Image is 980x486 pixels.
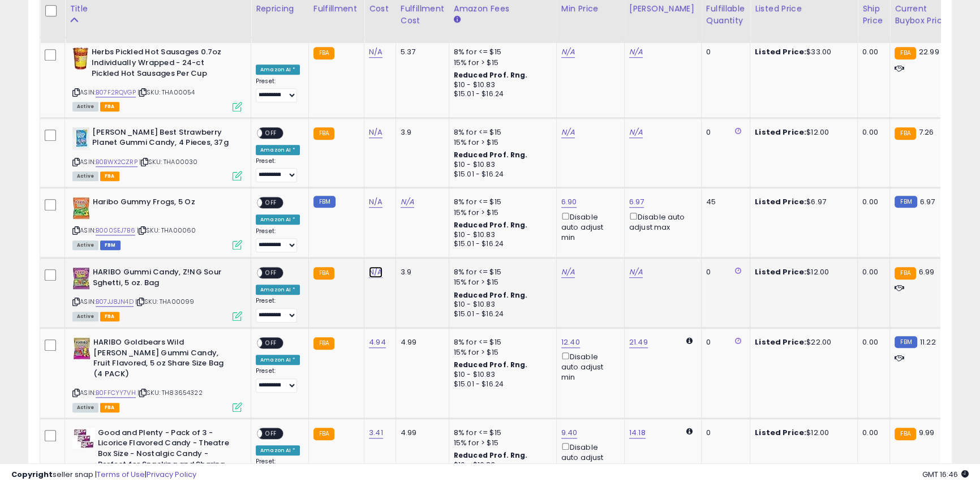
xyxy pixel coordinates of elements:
[454,127,548,137] div: 8% for <= $15
[256,285,300,295] div: Amazon AI *
[706,197,741,207] div: 45
[919,266,935,277] span: 6.99
[93,337,231,382] b: HARIBO Goldbears Wild [PERSON_NAME] Gummi Candy, Fruit Flavored, 5 oz Share Size Bag (4 PACK)
[755,267,849,277] div: $12.00
[454,450,528,460] b: Reduced Prof. Rng.
[895,3,953,27] div: Current Buybox Price
[561,441,616,473] div: Disable auto adjust min
[895,267,915,279] small: FBA
[454,290,528,300] b: Reduced Prof. Rng.
[561,3,620,15] div: Min Price
[629,127,643,138] a: N/A
[862,3,885,27] div: Ship Price
[313,428,334,440] small: FBA
[629,3,697,15] div: [PERSON_NAME]
[256,227,300,253] div: Preset:
[72,403,98,412] span: All listings currently available for purchase on Amazon
[93,267,230,291] b: HARIBO Gummi Candy, Z!NG Sour Sghetti, 5 oz. Bag
[256,297,300,322] div: Preset:
[401,196,414,208] a: N/A
[755,127,806,137] b: Listed Price:
[11,469,53,480] strong: Copyright
[454,197,548,207] div: 8% for <= $15
[72,127,89,150] img: 41XBTAvI-BL._SL40_.jpg
[454,160,548,170] div: $10 - $10.83
[401,3,444,27] div: Fulfillment Cost
[72,267,242,320] div: ASIN:
[561,427,578,438] a: 9.40
[256,64,300,75] div: Amazon AI *
[706,267,741,277] div: 0
[629,196,644,208] a: 6.97
[454,3,552,15] div: Amazon Fees
[862,428,881,438] div: 0.00
[97,469,145,480] a: Terms of Use
[401,267,440,277] div: 3.9
[369,266,382,278] a: N/A
[922,469,969,480] span: 2025-09-10 16:46 GMT
[454,137,548,148] div: 15% for > $15
[862,337,881,347] div: 0.00
[895,336,917,348] small: FBM
[454,347,548,358] div: 15% for > $15
[629,46,643,58] a: N/A
[561,210,616,243] div: Disable auto adjust min
[135,297,195,306] span: | SKU: THA00099
[454,230,548,240] div: $10 - $10.83
[755,127,849,137] div: $12.00
[96,297,134,307] a: B07JJ8JN4D
[92,47,229,81] b: Herbs Pickled Hot Sausages 0.7oz Individually Wrapped - 24-ct Pickled Hot Sausages Per Cup
[262,268,280,278] span: OFF
[313,127,334,140] small: FBA
[147,469,196,480] a: Privacy Policy
[755,428,849,438] div: $12.00
[72,197,90,220] img: 51MM55FrQFL._SL40_.jpg
[262,128,280,137] span: OFF
[454,80,548,90] div: $10 - $10.83
[629,337,648,348] a: 21.49
[401,127,440,137] div: 3.9
[72,197,242,248] div: ASIN:
[72,171,98,181] span: All listings currently available for purchase on Amazon
[70,3,246,15] div: Title
[262,338,280,348] span: OFF
[137,388,203,397] span: | SKU: TH83654322
[629,266,643,278] a: N/A
[454,370,548,380] div: $10 - $10.83
[93,197,230,210] b: Haribo Gummy Frogs, 5 Oz
[313,337,334,350] small: FBA
[755,3,853,15] div: Listed Price
[454,267,548,277] div: 8% for <= $15
[895,428,915,440] small: FBA
[369,127,382,138] a: N/A
[919,46,939,57] span: 22.99
[454,70,528,80] b: Reduced Prof. Rng.
[369,337,386,348] a: 4.94
[100,240,121,250] span: FBM
[561,266,575,278] a: N/A
[454,47,548,57] div: 8% for <= $15
[256,355,300,365] div: Amazon AI *
[313,267,334,279] small: FBA
[454,438,548,448] div: 15% for > $15
[454,360,528,369] b: Reduced Prof. Rng.
[920,196,935,207] span: 6.97
[454,428,548,438] div: 8% for <= $15
[256,3,304,15] div: Repricing
[454,150,528,160] b: Reduced Prof. Rng.
[369,3,391,15] div: Cost
[100,171,119,181] span: FBA
[72,102,98,111] span: All listings currently available for purchase on Amazon
[862,267,881,277] div: 0.00
[98,428,235,472] b: Good and Plenty - Pack of 3 - Licorice Flavored Candy - Theatre Box Size - Nostalgic Candy - Perf...
[256,157,300,183] div: Preset:
[369,196,382,208] a: N/A
[454,309,548,319] div: $15.01 - $16.24
[72,337,91,360] img: 51wHDtvzHfL._SL40_.jpg
[755,47,849,57] div: $33.00
[706,428,741,438] div: 0
[920,337,936,347] span: 11.22
[755,196,806,207] b: Listed Price:
[895,196,917,208] small: FBM
[755,427,806,438] b: Listed Price:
